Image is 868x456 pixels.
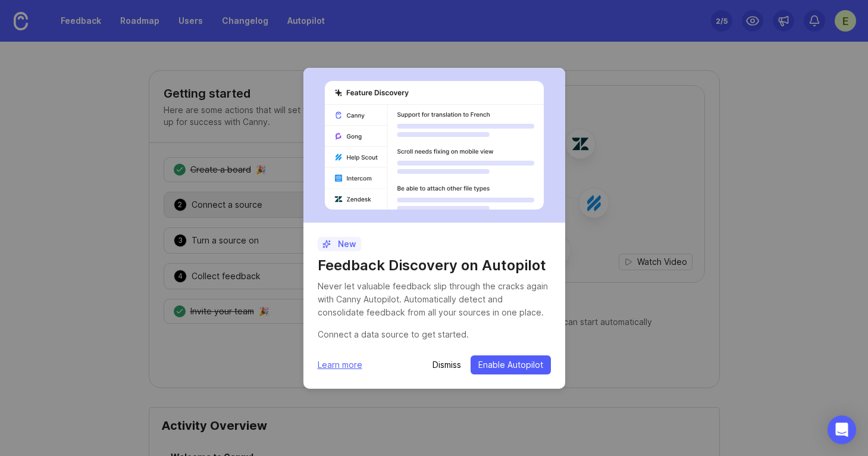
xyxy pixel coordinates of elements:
[471,355,551,374] button: Enable Autopilot
[478,359,543,371] span: Enable Autopilot
[318,280,551,319] div: Never let valuable feedback slip through the cracks again with Canny Autopilot. Automatically det...
[828,416,856,444] div: Open Intercom Messenger
[433,359,461,371] button: Dismiss
[322,238,356,250] p: New
[318,358,362,371] a: Learn more
[318,328,551,341] div: Connect a data source to get started.
[325,81,544,210] img: autopilot-456452bdd303029aca878276f8eef889.svg
[318,256,551,275] h1: Feedback Discovery on Autopilot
